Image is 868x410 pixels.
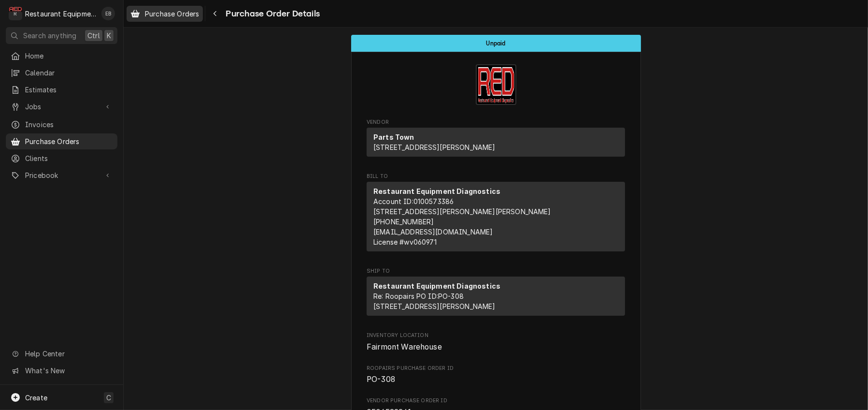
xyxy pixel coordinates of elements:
a: Estimates [6,82,117,98]
span: Jobs [25,102,98,112]
span: Account ID: 0100573386 [373,197,454,205]
span: Estimates [25,85,113,95]
a: [PHONE_NUMBER] [373,218,434,226]
span: Inventory Location [367,332,625,339]
span: Home [25,51,113,61]
span: Purchase Orders [25,136,113,146]
div: Purchase Order Bill To [367,173,625,256]
div: Purchase Order Vendor [367,118,625,161]
div: Emily Bird's Avatar [101,7,115,20]
strong: Parts Town [373,133,414,141]
div: Inventory Location [367,332,625,352]
button: Search anythingCtrlK [6,27,117,44]
a: Clients [6,150,117,166]
span: Fairmont Warehouse [367,342,442,351]
div: EB [101,7,115,20]
span: Purchase Orders [145,9,199,19]
button: Navigate back [207,6,223,21]
div: R [9,7,22,20]
div: Restaurant Equipment Diagnostics's Avatar [9,7,22,20]
span: Search anything [23,30,76,41]
div: Status [351,35,641,52]
span: C [106,393,111,403]
div: Vendor [367,128,625,157]
span: Create [25,394,47,402]
span: [STREET_ADDRESS][PERSON_NAME] [373,143,496,151]
span: Bill To [367,173,625,180]
span: Unpaid [486,40,506,46]
span: Ship To [367,267,625,275]
span: Invoices [25,119,113,130]
span: Vendor [367,118,625,126]
a: Home [6,48,117,64]
div: Purchase Order Ship To [367,267,625,320]
span: Help Center [25,349,112,359]
a: Invoices [6,117,117,132]
strong: Restaurant Equipment Diagnostics [373,187,500,195]
div: Vendor [367,128,625,161]
a: Go to Pricebook [6,167,117,183]
div: Restaurant Equipment Diagnostics [25,9,96,19]
a: Go to Jobs [6,99,117,115]
a: Go to Help Center [6,346,117,362]
span: Roopairs Purchase Order ID [367,374,625,385]
img: Logo [476,64,516,105]
div: Ship To [367,277,625,320]
div: Bill To [367,182,625,255]
div: Ship To [367,277,625,316]
span: Purchase Order Details [223,7,320,20]
span: Ctrl [87,30,100,41]
span: What's New [25,366,112,376]
span: Inventory Location [367,341,625,353]
span: License # wv060971 [373,238,437,246]
span: Calendar [25,68,113,78]
a: [EMAIL_ADDRESS][DOMAIN_NAME] [373,228,493,236]
span: PO-308 [367,375,395,384]
a: Calendar [6,65,117,81]
span: Clients [25,153,113,163]
span: Re: Roopairs PO ID: PO-308 [373,292,464,300]
div: Roopairs Purchase Order ID [367,365,625,385]
div: Bill To [367,182,625,251]
span: [STREET_ADDRESS][PERSON_NAME][PERSON_NAME] [373,207,551,216]
span: Vendor Purchase Order ID [367,397,625,405]
a: Purchase Orders [6,133,117,149]
strong: Restaurant Equipment Diagnostics [373,282,500,290]
span: Pricebook [25,170,98,180]
a: Go to What's New [6,363,117,379]
span: [STREET_ADDRESS][PERSON_NAME] [373,302,496,310]
span: Roopairs Purchase Order ID [367,365,625,372]
span: K [107,30,111,41]
a: Purchase Orders [127,6,203,22]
